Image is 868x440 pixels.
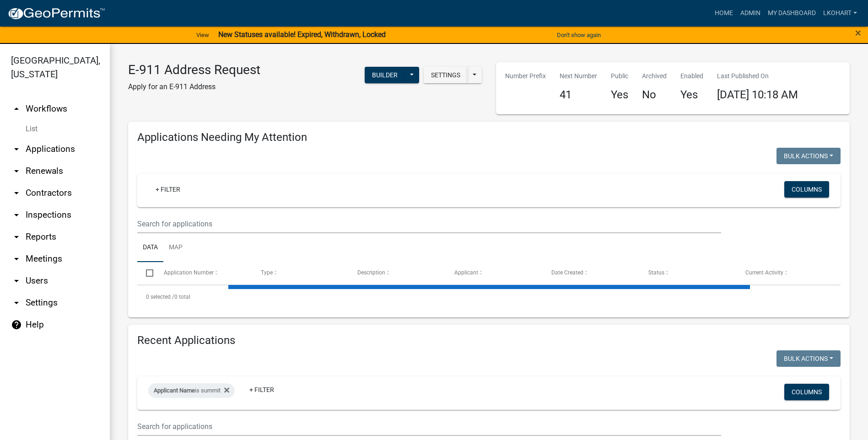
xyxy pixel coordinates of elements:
[611,88,628,102] h4: Yes
[137,285,841,308] div: 0 total
[642,88,667,102] h4: No
[11,166,22,177] i: arrow_drop_down
[137,215,721,233] input: Search for applications
[137,334,841,347] h4: Recent Applications
[711,5,737,22] a: Home
[553,27,604,43] button: Don't show again
[218,30,386,39] strong: New Statuses available! Expired, Withdrawn, Locked
[680,71,703,81] p: Enabled
[611,71,628,81] p: Public
[11,253,22,264] i: arrow_drop_down
[155,262,252,284] datatable-header-cell: Application Number
[776,350,841,367] button: Bulk Actions
[446,262,543,284] datatable-header-cell: Applicant
[855,27,861,38] button: Close
[148,383,235,398] div: is summit
[252,262,349,284] datatable-header-cell: Type
[11,209,22,220] i: arrow_drop_down
[648,269,664,276] span: Status
[819,5,861,22] a: lkohart
[764,5,819,22] a: My Dashboard
[242,381,281,398] a: + Filter
[137,417,721,436] input: Search for applications
[642,71,667,81] p: Archived
[349,262,446,284] datatable-header-cell: Description
[560,88,597,102] h4: 41
[11,103,22,114] i: arrow_drop_up
[717,88,798,101] span: [DATE] 10:18 AM
[193,27,213,43] a: View
[128,81,260,92] p: Apply for an E-911 Address
[137,262,155,284] datatable-header-cell: Select
[261,269,273,276] span: Type
[680,88,703,102] h4: Yes
[505,71,546,81] p: Number Prefix
[11,231,22,242] i: arrow_drop_down
[146,294,174,300] span: 0 selected /
[737,5,764,22] a: Admin
[365,67,405,83] button: Builder
[855,27,861,39] span: ×
[543,262,640,284] datatable-header-cell: Date Created
[717,71,798,81] p: Last Published On
[137,233,163,263] a: Data
[745,269,783,276] span: Current Activity
[11,188,22,199] i: arrow_drop_down
[357,269,385,276] span: Description
[128,62,260,78] h3: E-911 Address Request
[454,269,478,276] span: Applicant
[784,384,829,400] button: Columns
[137,131,841,144] h4: Applications Needing My Attention
[148,181,188,198] a: + Filter
[551,269,583,276] span: Date Created
[11,319,22,330] i: help
[424,67,468,83] button: Settings
[737,262,834,284] datatable-header-cell: Current Activity
[640,262,737,284] datatable-header-cell: Status
[11,275,22,286] i: arrow_drop_down
[11,144,22,155] i: arrow_drop_down
[11,297,22,308] i: arrow_drop_down
[784,181,829,198] button: Columns
[164,269,214,276] span: Application Number
[776,148,841,164] button: Bulk Actions
[154,387,195,394] span: Applicant Name
[560,71,597,81] p: Next Number
[163,233,188,263] a: Map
